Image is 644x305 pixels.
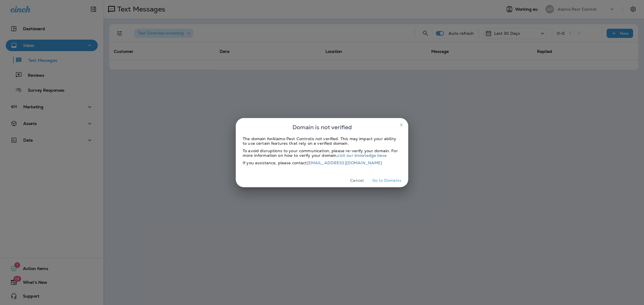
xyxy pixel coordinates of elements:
[307,160,382,165] a: [EMAIL_ADDRESS][DOMAIN_NAME]
[243,161,401,165] div: If you assistance, please contact
[243,148,401,158] div: To avoid disruptions to your communication, please re-verify your domain. For more information on...
[346,176,368,185] button: Cancel
[243,136,401,146] div: The domain for Alamo Pest Control is not verified. This may impact your ability to use certain fe...
[337,153,386,158] a: visit our knowledge base
[292,123,352,132] span: Domain is not verified
[370,176,404,185] button: Go to Domains
[397,120,406,130] button: close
